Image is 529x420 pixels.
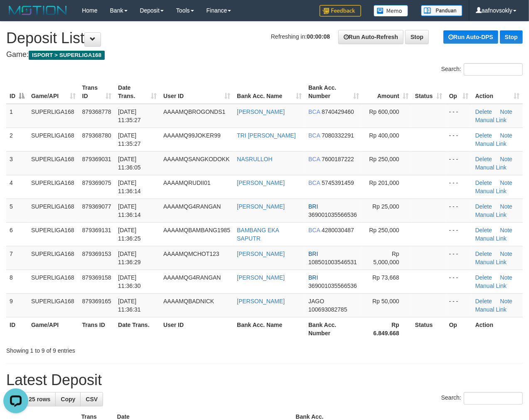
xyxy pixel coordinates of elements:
[28,317,79,341] th: Game/API
[28,175,79,199] td: SUPERLIGA168
[369,108,399,115] span: Rp 600,000
[475,164,507,171] a: Manual Link
[500,108,513,115] a: Note
[118,298,141,313] span: [DATE] 11:36:31
[475,140,507,147] a: Manual Link
[441,63,523,76] label: Search:
[237,108,285,115] a: [PERSON_NAME]
[82,132,111,139] span: 879368780
[446,175,472,199] td: - - -
[6,128,28,151] td: 2
[472,80,523,104] th: Action: activate to sort column ascending
[234,80,305,104] th: Bank Acc. Name: activate to sort column ascending
[372,203,399,210] span: Rp 25,000
[446,317,472,341] th: Op
[322,156,354,162] span: Copy 7600187222 to clipboard
[6,4,69,17] img: MOTION_logo.png
[500,227,513,233] a: Note
[163,179,211,186] span: AAAAMQRUDII01
[6,80,28,104] th: ID: activate to sort column descending
[160,80,234,104] th: User ID: activate to sort column ascending
[82,298,111,305] span: 879369165
[6,151,28,175] td: 3
[322,179,354,186] span: Copy 5745391459 to clipboard
[6,317,28,341] th: ID
[28,104,79,128] td: SUPERLIGA168
[79,317,115,341] th: Trans ID
[322,132,354,139] span: Copy 7080332291 to clipboard
[237,156,273,162] a: NASRULLOH
[308,306,347,313] span: Copy 100693082785 to clipboard
[374,251,399,265] span: Rp 5,000,000
[475,156,492,162] a: Delete
[475,235,507,242] a: Manual Link
[6,175,28,199] td: 4
[6,293,28,317] td: 9
[412,80,446,104] th: Status: activate to sort column ascending
[308,108,320,115] span: BCA
[308,274,318,281] span: BRI
[374,5,408,17] img: Button%20Memo.svg
[500,298,513,305] a: Note
[308,203,318,210] span: BRI
[61,396,75,403] span: Copy
[118,108,141,123] span: [DATE] 11:35:27
[163,227,230,233] span: AAAAMQBAMBANG1985
[237,251,285,257] a: [PERSON_NAME]
[118,156,141,171] span: [DATE] 11:36:05
[118,179,141,194] span: [DATE] 11:36:14
[308,179,320,186] span: BCA
[118,203,141,218] span: [DATE] 11:36:14
[446,293,472,317] td: - - -
[500,132,513,139] a: Note
[308,259,357,265] span: Copy 108501003546531 to clipboard
[163,298,214,305] span: AAAAMQBADNICK
[500,30,523,44] a: Stop
[308,298,324,305] span: JAGO
[369,156,399,162] span: Rp 250,000
[446,104,472,128] td: - - -
[372,298,399,305] span: Rp 50,000
[163,203,221,210] span: AAAAMQG4RANGAN
[163,274,221,281] span: AAAAMQG4RANGAN
[6,222,28,246] td: 6
[115,80,160,104] th: Date Trans.: activate to sort column ascending
[3,3,28,28] button: Open LiveChat chat widget
[237,227,279,242] a: BAMBANG EKA SAPUTR
[308,211,357,218] span: Copy 369001035566536 to clipboard
[464,392,523,405] input: Search:
[308,156,320,162] span: BCA
[472,317,523,341] th: Action
[443,30,498,44] a: Run Auto-DPS
[475,117,507,123] a: Manual Link
[475,251,492,257] a: Delete
[446,270,472,293] td: - - -
[28,199,79,222] td: SUPERLIGA168
[362,317,411,341] th: Rp 6.849.668
[369,179,399,186] span: Rp 201,000
[369,227,399,233] span: Rp 250,000
[441,392,523,405] label: Search:
[475,259,507,265] a: Manual Link
[6,199,28,222] td: 5
[500,274,513,281] a: Note
[163,156,229,162] span: AAAAMQSANGKODOKK
[118,132,141,147] span: [DATE] 11:35:27
[237,203,285,210] a: [PERSON_NAME]
[6,372,523,388] h1: Latest Deposit
[237,274,285,281] a: [PERSON_NAME]
[475,179,492,186] a: Delete
[308,227,320,233] span: BCA
[29,51,105,60] span: ISPORT > SUPERLIGA168
[475,132,492,139] a: Delete
[322,227,354,233] span: Copy 4280030487 to clipboard
[305,317,362,341] th: Bank Acc. Number
[320,5,361,17] img: Feedback.jpg
[28,270,79,293] td: SUPERLIGA168
[82,108,111,115] span: 879368778
[464,63,523,76] input: Search:
[500,203,513,210] a: Note
[28,293,79,317] td: SUPERLIGA168
[446,151,472,175] td: - - -
[307,33,330,40] strong: 00:00:08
